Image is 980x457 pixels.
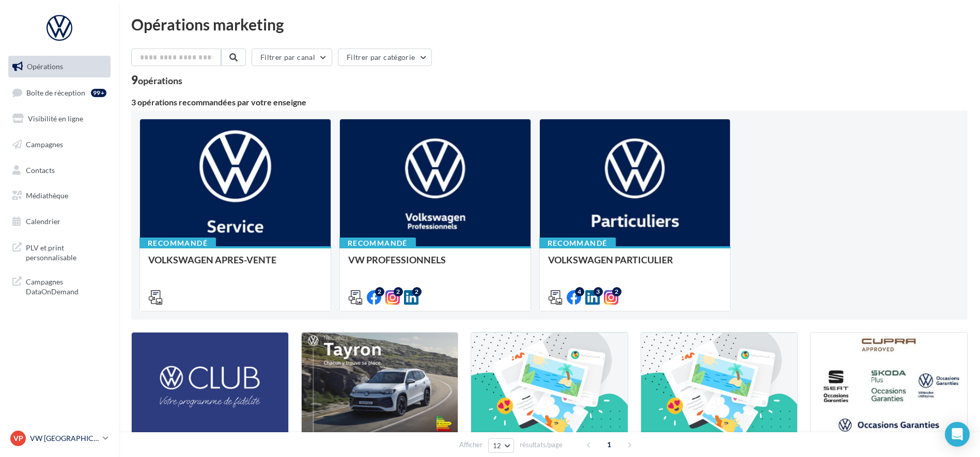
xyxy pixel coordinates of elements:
[338,49,432,66] button: Filtrer par catégorie
[412,287,422,296] div: 2
[131,98,968,106] div: 3 opérations recommandées par votre enseigne
[945,422,970,447] div: Open Intercom Messenger
[6,211,113,232] a: Calendrier
[575,287,584,296] div: 4
[26,140,63,149] span: Campagnes
[26,275,106,297] span: Campagnes DataOnDemand
[26,191,68,200] span: Médiathèque
[26,88,85,97] span: Boîte de réception
[594,287,603,296] div: 3
[539,238,616,249] div: Recommandé
[375,287,384,296] div: 2
[493,442,502,450] span: 12
[26,165,55,174] span: Contacts
[6,185,113,207] a: Médiathèque
[6,134,113,155] a: Campagnes
[348,254,446,265] span: VW PROFESSIONNELS
[139,238,216,249] div: Recommandé
[252,49,332,66] button: Filtrer par canal
[601,436,617,453] span: 1
[30,433,99,444] p: VW [GEOGRAPHIC_DATA] 13
[27,62,63,71] span: Opérations
[26,241,106,263] span: PLV et print personnalisable
[6,108,113,130] a: Visibilité en ligne
[28,114,83,123] span: Visibilité en ligne
[488,438,515,453] button: 12
[148,254,276,265] span: VOLKSWAGEN APRES-VENTE
[131,74,182,86] div: 9
[394,287,403,296] div: 2
[26,217,60,226] span: Calendrier
[6,56,113,77] a: Opérations
[6,160,113,181] a: Contacts
[339,238,416,249] div: Recommandé
[138,76,182,85] div: opérations
[6,237,113,267] a: PLV et print personnalisable
[520,440,563,450] span: résultats/page
[548,254,673,265] span: VOLKSWAGEN PARTICULIER
[612,287,621,296] div: 2
[91,89,106,97] div: 99+
[459,440,483,450] span: Afficher
[6,82,113,104] a: Boîte de réception99+
[6,271,113,301] a: Campagnes DataOnDemand
[8,429,111,448] a: VP VW [GEOGRAPHIC_DATA] 13
[131,17,968,32] div: Opérations marketing
[13,433,23,444] span: VP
